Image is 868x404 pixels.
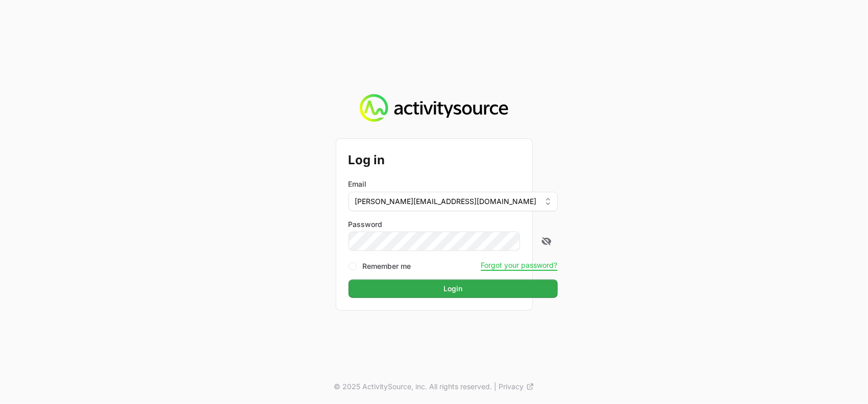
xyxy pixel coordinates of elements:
[349,151,558,169] h2: Log in
[360,94,508,122] img: Activity Source
[363,261,411,271] label: Remember me
[481,261,558,270] button: Forgot your password?
[334,382,492,392] p: © 2025 ActivitySource, inc. All rights reserved.
[499,382,534,392] a: Privacy
[494,382,497,392] span: |
[355,196,537,207] span: [PERSON_NAME][EMAIL_ADDRESS][DOMAIN_NAME]
[349,179,367,189] label: Email
[355,283,552,295] span: Login
[349,192,558,211] button: [PERSON_NAME][EMAIL_ADDRESS][DOMAIN_NAME]
[349,280,558,298] button: Login
[349,219,558,230] label: Password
